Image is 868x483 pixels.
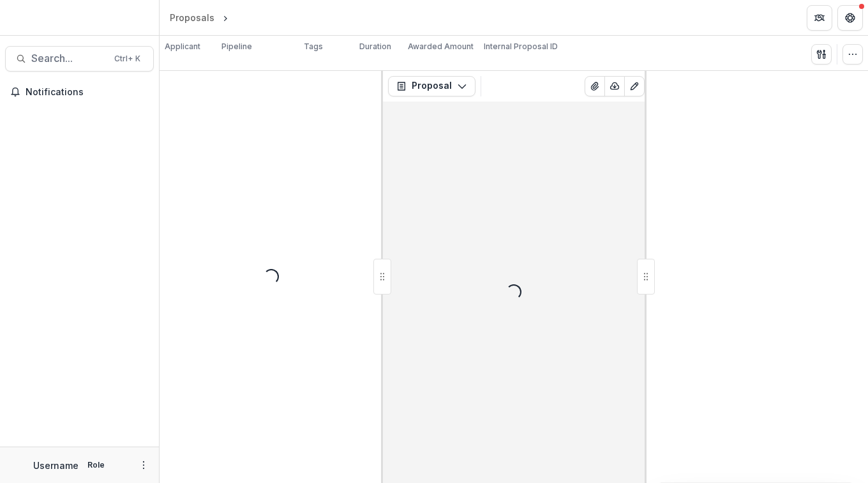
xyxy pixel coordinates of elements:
p: Role [84,459,108,471]
p: Applicant [165,41,200,52]
button: Proposal [388,76,475,96]
button: More [136,457,151,473]
button: Edit as form [624,76,645,96]
span: Notifications [26,87,149,98]
button: Get Help [837,5,863,31]
p: Awarded Amount [408,41,474,52]
a: Proposals [165,8,220,27]
p: Tags [304,41,323,52]
span: Search... [31,52,107,65]
p: Internal Proposal ID [484,41,558,52]
div: Proposals [170,11,214,24]
nav: breadcrumb [165,8,285,27]
p: Pipeline [221,41,252,52]
div: Ctrl + K [112,52,143,66]
p: Username [33,459,79,472]
button: Notifications [5,82,154,102]
button: Search... [5,46,154,72]
p: Duration [359,41,391,52]
button: View Attached Files [585,76,605,96]
button: Partners [807,5,832,31]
